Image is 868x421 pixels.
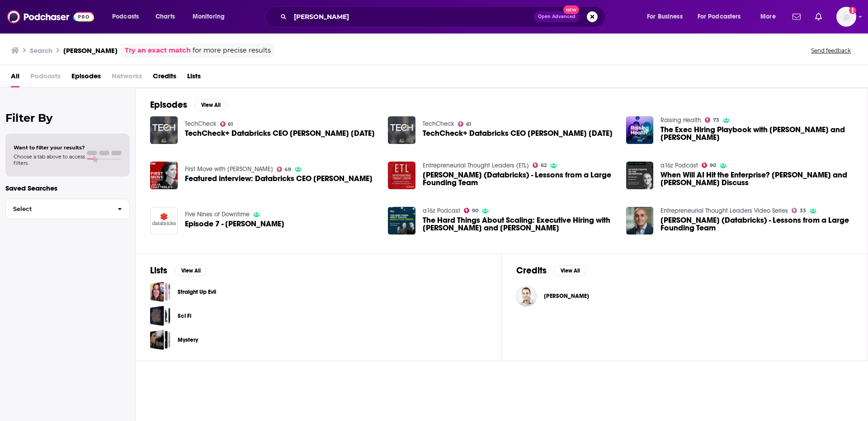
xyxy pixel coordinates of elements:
a: Charts [150,10,180,24]
a: TechCheck+ Databricks CEO Ali Ghodsi 1/23/25 [185,129,375,137]
span: Straight Up Evil [150,282,170,302]
button: Send feedback [808,47,854,54]
a: Raising Health [660,116,701,124]
button: open menu [692,10,754,24]
a: 90 [702,163,716,168]
a: Mystery [178,335,198,345]
a: Ali Ghodsi [544,292,589,300]
img: Ali Ghodsi (Databricks) - Lessons from a Large Founding Team [388,162,415,189]
a: TechCheck [185,120,217,128]
a: First Move with Julia Chatterley [185,165,273,173]
h2: Credits [516,265,547,276]
a: 33 [792,208,806,213]
span: More [760,10,776,23]
a: Entrepreneurial Thought Leaders (ETL) [423,162,529,169]
span: 61 [466,122,471,126]
div: Search podcasts, credits, & more... [274,6,614,27]
img: Featured interview: Databricks CEO Ali Ghodsi [150,162,178,189]
a: a16z Podcast [660,162,698,169]
a: 61 [458,121,471,127]
span: Open Advanced [538,14,576,19]
span: 90 [472,209,478,213]
span: 73 [713,118,719,122]
a: Sci Fi [178,311,191,321]
img: When Will AI Hit the Enterprise? Ben Horowitz and Ali Ghodsi Discuss [626,162,654,189]
span: Select [6,206,110,212]
input: Search podcasts, credits, & more... [290,10,534,24]
span: 62 [541,163,547,167]
span: The Hard Things About Scaling: Executive Hiring with [PERSON_NAME] and [PERSON_NAME] [423,216,615,232]
span: Want to filter your results? [14,144,85,151]
span: [PERSON_NAME] (Databricks) - Lessons from a Large Founding Team [423,171,615,187]
img: Podchaser - Follow, Share and Rate Podcasts [7,8,94,25]
span: 49 [284,167,291,172]
a: 61 [220,121,233,127]
span: Charts [156,10,175,23]
span: TechCheck+ Databricks CEO [PERSON_NAME] [DATE] [423,129,613,137]
img: The Hard Things About Scaling: Executive Hiring with Ben Horowitz and Ali Ghodsi [388,207,415,234]
a: When Will AI Hit the Enterprise? Ben Horowitz and Ali Ghodsi Discuss [660,171,853,187]
a: All [11,69,19,87]
img: TechCheck+ Databricks CEO Ali Ghodsi 12/18/24 [388,116,415,144]
span: Logged in as inkhouseNYC [836,7,856,27]
button: View All [554,265,586,276]
button: open menu [754,10,787,24]
span: [PERSON_NAME] [544,292,589,300]
img: TechCheck+ Databricks CEO Ali Ghodsi 1/23/25 [150,116,178,144]
a: Episode 7 - Ali Ghodsi [185,220,284,228]
span: Podcasts [112,10,139,23]
a: Episode 7 - Ali Ghodsi [150,207,178,234]
a: Lists [187,69,201,87]
span: The Exec Hiring Playbook with [PERSON_NAME] and [PERSON_NAME] [660,126,853,141]
a: Mystery [150,330,170,350]
button: Open AdvancedNew [534,11,580,22]
a: 90 [464,208,478,213]
span: New [563,5,580,14]
a: Credits [153,69,176,87]
a: Five Nines of Downtime [185,210,250,218]
a: Show notifications dropdown [811,9,826,24]
a: Ali Ghodsi [516,286,537,306]
a: a16z Podcast [423,207,460,215]
a: Ali Ghodsi (Databricks) - Lessons from a Large Founding Team [660,216,853,232]
a: Ali Ghodsi (Databricks) - Lessons from a Large Founding Team [423,171,615,187]
a: 62 [533,163,547,168]
button: View All [194,100,227,110]
a: 49 [277,167,292,172]
span: TechCheck+ Databricks CEO [PERSON_NAME] [DATE] [185,129,375,137]
a: Episodes [71,69,101,87]
h2: Lists [150,265,167,276]
button: open menu [186,10,236,24]
span: Podcasts [30,69,61,87]
a: TechCheck+ Databricks CEO Ali Ghodsi 12/18/24 [423,129,613,137]
span: Networks [112,69,142,87]
button: open menu [641,10,694,24]
span: 90 [710,163,716,167]
span: 33 [800,209,806,213]
span: For Business [647,10,683,23]
img: User Profile [836,7,856,27]
h3: [PERSON_NAME] [63,46,118,55]
span: for more precise results [193,45,271,56]
a: Show notifications dropdown [789,9,804,24]
span: For Podcasters [698,10,741,23]
a: ListsView All [150,265,207,276]
h3: Search [30,46,52,55]
a: EpisodesView All [150,99,227,110]
button: Show profile menu [836,7,856,27]
span: Sci Fi [150,306,170,326]
a: Featured interview: Databricks CEO Ali Ghodsi [185,175,373,182]
a: Entrepreneurial Thought Leaders Video Series [660,207,788,215]
button: View All [175,265,207,276]
img: Ali Ghodsi (Databricks) - Lessons from a Large Founding Team [626,207,654,234]
span: [PERSON_NAME] (Databricks) - Lessons from a Large Founding Team [660,216,853,232]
